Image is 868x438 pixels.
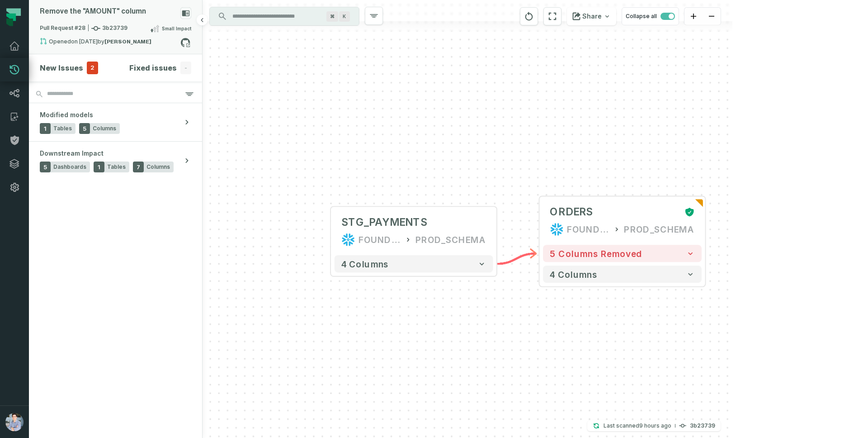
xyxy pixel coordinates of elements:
[146,163,170,171] span: Columns
[29,142,202,180] button: Downstream Impact5Dashboards1Tables7Columns
[341,215,428,229] div: STG_PAYMENTS
[180,62,191,74] span: -
[703,8,721,25] button: zoom out
[40,110,93,119] span: Modified models
[40,62,83,73] h4: New Issues
[496,253,536,264] g: Edge from c8867c613c347eb7857e509391c84b7d to 0dd85c77dd217d0afb16c7d4fb3eff19
[550,205,593,219] div: ORDERS
[40,162,51,172] span: 5
[197,14,208,25] button: Hide browsing panel
[326,11,338,22] span: Press ⌘ + K to focus the search bar
[339,11,350,22] span: Press ⌘ + K to focus the search bar
[40,7,146,16] div: Remove the "AMOUNT" column
[684,8,703,25] button: zoom in
[40,24,127,33] span: Pull Request #28 3b23739
[71,38,98,45] relative-time: Mar 11, 2025, 1:00 AM GMT+4
[587,420,721,431] button: Last scanned[DATE] 5:19:18 AM3b23739
[359,233,401,247] div: FOUNDATIONAL_DB
[179,37,191,48] a: View on github
[415,233,486,247] div: PROD_SCHEMA
[94,162,104,172] span: 1
[624,223,694,237] div: PROD_SCHEMA
[162,25,191,32] span: Small Impact
[40,38,180,48] div: Opened by
[550,248,642,259] span: 5 columns removed
[53,125,72,132] span: Tables
[622,7,679,25] button: Collapse all
[29,103,202,141] button: Modified models1Tables5Columns
[40,62,191,74] button: New Issues2Fixed issues-
[53,163,86,171] span: Dashboards
[341,259,389,269] span: 4 columns
[567,223,609,237] div: FOUNDATIONAL_DB
[567,7,616,25] button: Share
[604,421,671,430] p: Last scanned
[681,207,695,217] div: Certified
[87,62,98,74] span: 2
[104,39,151,44] strong: Barak Fargoun (fargoun)
[40,123,51,134] span: 1
[107,163,126,171] span: Tables
[639,422,671,429] relative-time: Sep 25, 2025, 5:19 AM GMT+4
[5,413,24,431] img: avatar of Alon Nafta
[550,269,597,280] span: 4 columns
[79,123,90,134] span: 5
[129,62,177,73] h4: Fixed issues
[40,149,104,158] span: Downstream Impact
[690,423,715,428] h4: 3b23739
[133,162,144,172] span: 7
[93,125,116,132] span: Columns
